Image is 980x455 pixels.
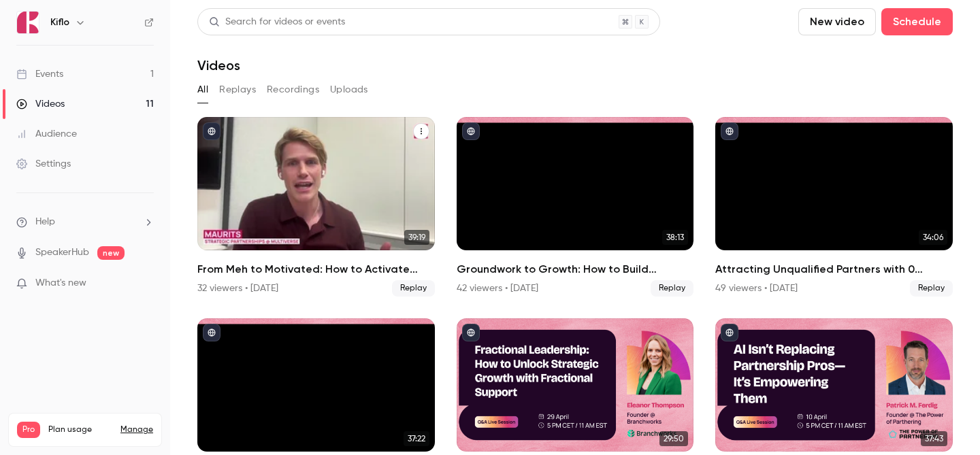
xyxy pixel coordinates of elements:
span: Pro [17,422,40,438]
h2: Groundwork to Growth: How to Build Partnerships That Scale [457,261,694,277]
button: All [197,79,208,101]
a: 34:06Attracting Unqualified Partners with 0 Impact? How to Break the Cycle49 viewers • [DATE]Replay [715,117,953,297]
span: 38:13 [662,230,688,245]
span: Plan usage [48,424,112,435]
div: Settings [16,157,71,171]
div: 49 viewers • [DATE] [715,282,798,295]
span: 37:43 [921,431,947,446]
div: 32 viewers • [DATE] [197,282,278,295]
h2: From Meh to Motivated: How to Activate GTM Teams with FOMO & Competitive Drive [197,261,435,277]
li: help-dropdown-opener [16,215,154,229]
h1: Videos [197,57,240,73]
button: published [462,122,480,140]
button: published [721,122,738,140]
img: Kiflo [17,12,39,33]
iframe: Noticeable Trigger [137,277,154,290]
span: 37:22 [404,431,429,446]
span: new [97,246,125,260]
button: Replays [219,79,256,101]
span: Replay [910,280,953,297]
a: 38:13Groundwork to Growth: How to Build Partnerships That Scale42 viewers • [DATE]Replay [457,117,694,297]
li: Groundwork to Growth: How to Build Partnerships That Scale [457,117,694,297]
a: SpeakerHub [35,246,89,260]
span: Replay [651,280,693,297]
button: New video [798,8,876,35]
span: Help [35,215,55,229]
h2: Attracting Unqualified Partners with 0 Impact? How to Break the Cycle [715,261,953,277]
button: Recordings [267,79,319,101]
button: Uploads [330,79,368,101]
span: Replay [392,280,435,297]
li: From Meh to Motivated: How to Activate GTM Teams with FOMO & Competitive Drive [197,117,435,297]
span: 34:06 [919,230,947,245]
button: published [721,324,738,341]
button: Schedule [881,8,953,35]
div: Audience [16,127,77,141]
span: 39:19 [404,230,429,245]
div: Videos [16,97,65,111]
h6: Kiflo [50,16,69,29]
li: Attracting Unqualified Partners with 0 Impact? How to Break the Cycle [715,117,953,297]
a: 39:19From Meh to Motivated: How to Activate GTM Teams with FOMO & Competitive Drive32 viewers • [... [197,117,435,297]
div: 42 viewers • [DATE] [457,282,538,295]
button: published [203,122,220,140]
div: Search for videos or events [209,15,345,29]
section: Videos [197,8,953,447]
span: 29:50 [659,431,688,446]
span: What's new [35,276,86,290]
button: published [462,324,480,341]
a: Manage [120,424,153,435]
button: published [203,324,220,341]
div: Events [16,67,63,81]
